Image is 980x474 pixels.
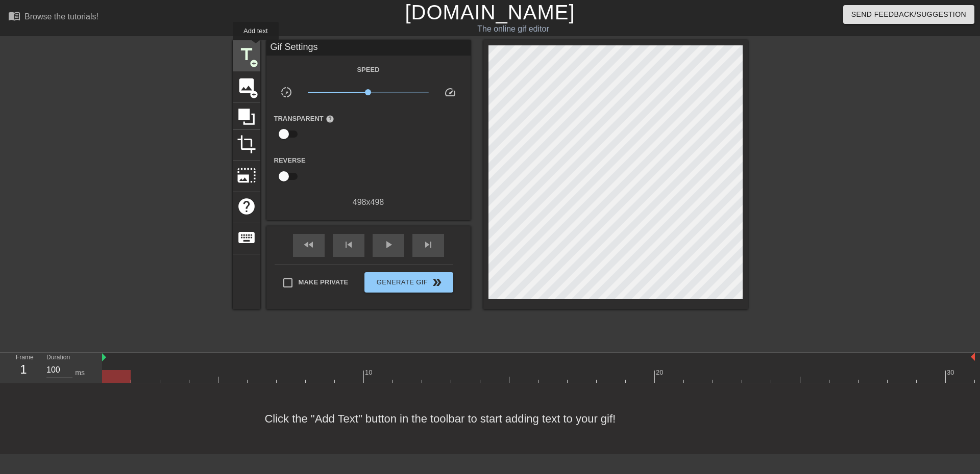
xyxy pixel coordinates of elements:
span: help [326,115,334,123]
button: Generate Gif [364,272,453,293]
div: Gif Settings [266,40,471,56]
span: image [237,76,256,95]
div: 10 [365,367,374,378]
span: play_arrow [382,239,395,251]
span: Generate Gif [369,276,449,288]
span: crop [237,135,256,154]
div: Browse the tutorials! [24,12,99,21]
label: Transparent [274,114,334,124]
div: ms [75,367,85,378]
span: skip_previous [342,239,355,251]
span: help [237,197,256,216]
span: Send Feedback/Suggestion [851,8,966,21]
span: add_circle [250,90,258,99]
span: title [237,45,256,64]
button: Send Feedback/Suggestion [843,5,974,24]
span: slow_motion_video [280,86,292,98]
div: 1 [16,360,31,379]
div: The online gif editor [332,23,695,35]
a: Browse the tutorials! [8,10,99,25]
label: Duration [46,355,70,361]
span: keyboard [237,228,256,247]
label: Reverse [274,155,306,166]
label: Speed [357,65,379,75]
a: [DOMAIN_NAME] [405,1,575,23]
div: 30 [947,367,956,378]
span: add_circle [250,59,258,68]
span: menu_book [8,10,20,22]
img: bound-end.png [971,353,975,361]
div: 20 [656,367,665,378]
span: double_arrow [431,276,443,288]
span: Make Private [299,277,349,287]
div: Frame [8,353,39,382]
span: skip_next [422,239,434,251]
span: fast_rewind [303,239,315,251]
span: speed [444,86,456,98]
span: photo_size_select_large [237,166,256,185]
div: 498 x 498 [266,196,471,208]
